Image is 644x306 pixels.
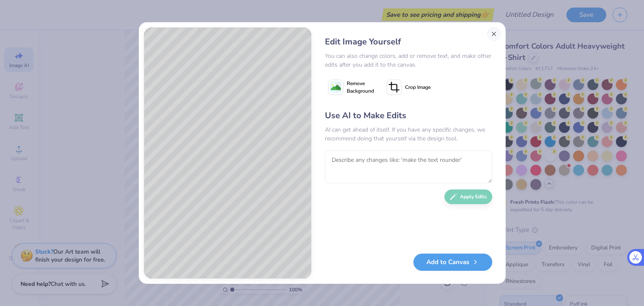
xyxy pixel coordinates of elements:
button: Add to Canvas [413,254,492,271]
div: Use AI to Make Edits [325,109,492,122]
div: You can also change colors, add or remove text, and make other edits after you add it to the canvas. [325,52,492,69]
div: Edit Image Yourself [325,36,492,48]
button: Crop Image [383,77,436,98]
button: Close [487,27,501,41]
div: AI can get ahead of itself. If you have any specific changes, we recommend doing that yourself vi... [325,125,492,143]
span: Crop Image [405,83,431,91]
span: Remove Background [347,80,374,95]
button: Remove Background [325,77,377,98]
